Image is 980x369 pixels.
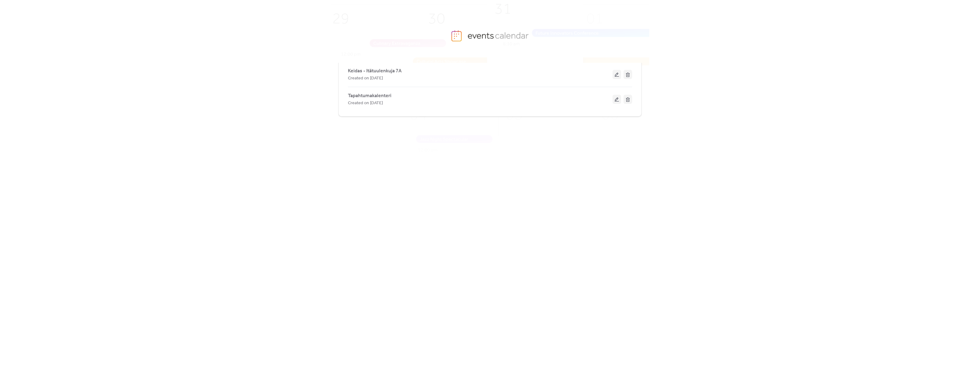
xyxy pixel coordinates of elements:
[348,67,401,75] span: Keidas - Itätuulenkuja 7A
[348,94,391,97] a: Tapahtumakalenteri
[348,69,401,73] a: Keidas - Itätuulenkuja 7A
[348,75,383,82] span: Created on [DATE]
[348,92,391,100] span: Tapahtumakalenteri
[348,100,383,107] span: Created on [DATE]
